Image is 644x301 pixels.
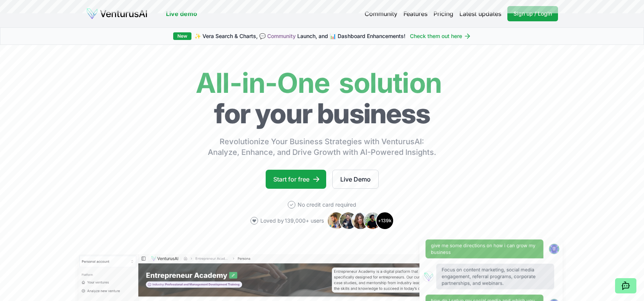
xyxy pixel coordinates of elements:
[410,32,471,40] a: Check them out here
[266,170,326,189] a: Start for free
[434,9,453,18] a: Pricing
[507,6,558,21] a: Sign up / Login
[194,32,405,40] span: ✨ Vera Search & Charts, 💬 Launch, and 📊 Dashboard Enhancements!
[365,9,397,18] a: Community
[86,8,148,20] img: logo
[339,212,357,230] img: Avatar 2
[332,170,379,189] a: Live Demo
[363,212,382,230] img: Avatar 4
[513,10,552,18] span: Sign up / Login
[173,32,191,40] div: New
[267,33,296,39] a: Community
[403,9,427,18] a: Features
[351,212,370,230] img: Avatar 3
[327,212,345,230] img: Avatar 1
[459,9,501,18] a: Latest updates
[166,9,197,18] a: Live demo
